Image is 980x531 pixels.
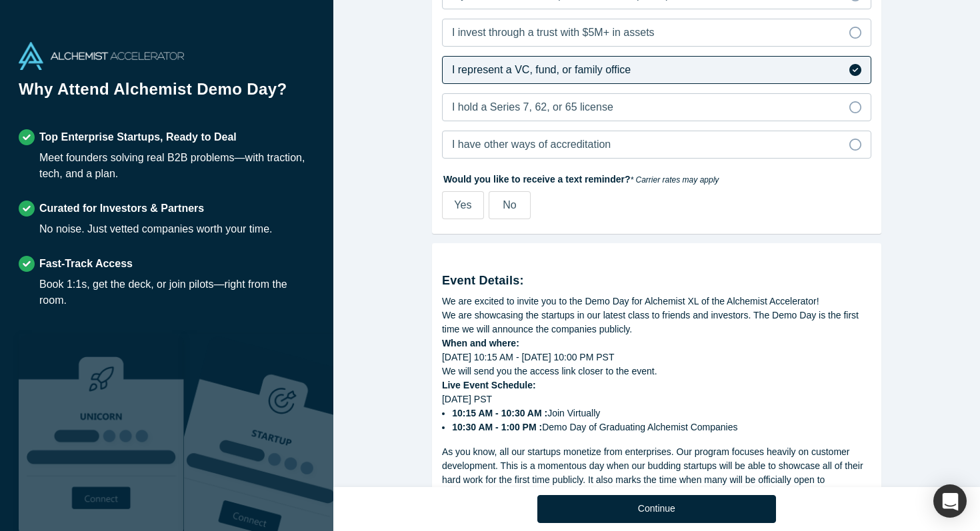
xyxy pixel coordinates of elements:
[503,199,516,211] span: No
[452,408,547,418] strong: 10:15 AM - 10:30 AM :
[39,203,204,214] strong: Curated for Investors & Partners
[39,150,315,182] div: Meet founders solving real B2B problems—with traction, tech, and a plan.
[452,64,631,75] span: I represent a VC, fund, or family office
[452,406,871,420] li: Join Virtually
[442,294,871,308] div: We are excited to invite you to the Demo Day for Alchemist XL of the Alchemist Accelerator!
[452,422,542,432] strong: 10:30 AM - 1:00 PM :
[452,139,611,150] span: I have other ways of accreditation
[452,420,871,434] li: Demo Day of Graduating Alchemist Companies
[442,350,871,364] div: [DATE] 10:15 AM - [DATE] 10:00 PM PST
[442,338,519,348] strong: When and where:
[19,77,315,111] h1: Why Attend Alchemist Demo Day?
[39,258,133,269] strong: Fast-Track Access
[442,364,871,378] div: We will send you the access link closer to the event.
[442,308,871,336] div: We are showcasing the startups in our latest class to friends and investors. The Demo Day is the ...
[442,168,871,187] label: Would you like to receive a text reminder?
[39,131,237,143] strong: Top Enterprise Startups, Ready to Deal
[631,175,719,185] em: * Carrier rates may apply
[454,199,471,211] span: Yes
[537,495,776,523] button: Continue
[19,42,184,70] img: Alchemist Accelerator Logo
[442,380,536,390] strong: Live Event Schedule:
[442,392,871,434] div: [DATE] PST
[39,221,273,237] div: No noise. Just vetted companies worth your time.
[452,101,613,113] span: I hold a Series 7, 62, or 65 license
[452,27,655,38] span: I invest through a trust with $5M+ in assets
[184,334,349,531] img: Prism AI
[39,276,315,308] div: Book 1:1s, get the deck, or join pilots—right from the room.
[442,274,524,287] strong: Event Details:
[19,334,184,531] img: Robust Technologies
